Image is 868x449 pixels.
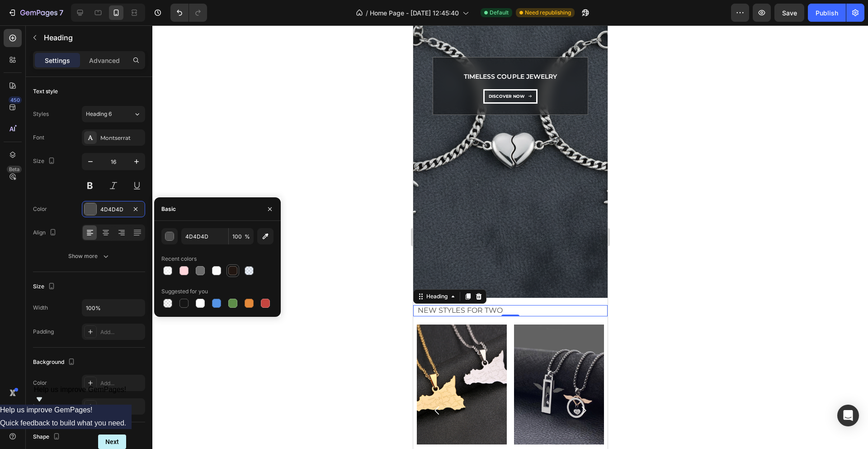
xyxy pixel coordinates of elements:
span: / [366,8,368,18]
span: Need republishing [525,9,571,17]
div: Montserrat [100,134,143,142]
div: 4D4D4D [100,205,127,214]
input: Eg: FFFFFF [181,228,228,244]
button: 7 [4,4,67,22]
div: Add... [100,328,143,336]
div: Text style [33,87,58,96]
div: 450 [9,96,22,104]
div: Padding [33,328,54,336]
button: Heading 6 [82,106,145,122]
input: Auto [82,300,145,316]
p: Settings [45,56,70,65]
div: Show more [68,252,110,261]
div: Basic [161,205,176,213]
div: Size [33,155,57,167]
div: Open Intercom Messenger [837,405,859,426]
span: % [245,233,250,241]
div: Beta [7,166,22,173]
span: Help us improve GemPages! [34,386,127,393]
div: Color [33,379,47,387]
span: Heading 6 [86,110,112,118]
div: Color [33,205,47,213]
div: Styles [33,110,49,118]
button: Show survey - Help us improve GemPages! [34,386,127,405]
p: Advanced [89,56,120,65]
div: Undo/Redo [170,4,207,22]
div: Align [33,227,58,239]
div: Size [33,281,57,293]
button: Publish [808,4,846,22]
p: Heading [44,32,142,43]
div: Width [33,304,48,312]
div: Suggested for you [161,287,208,296]
div: Add... [100,379,143,387]
p: 7 [59,7,63,18]
span: Save [782,9,797,17]
button: Save [774,4,804,22]
span: Default [490,9,509,17]
div: Publish [816,8,838,18]
span: Home Page - [DATE] 12:45:40 [370,8,459,18]
button: Show more [33,248,145,264]
div: Font [33,134,44,142]
div: Background [33,356,77,368]
div: Recent colors [161,255,197,263]
iframe: Design area [413,25,608,449]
